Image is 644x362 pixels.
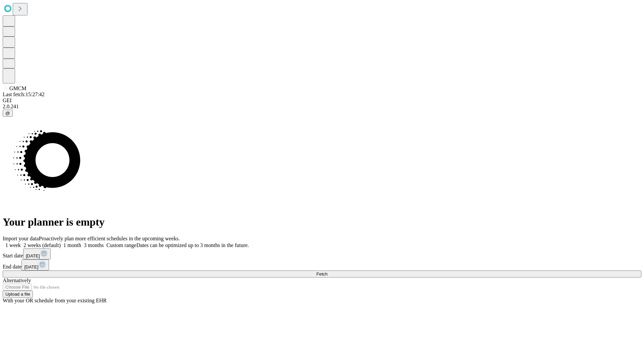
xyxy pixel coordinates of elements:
[3,236,39,241] span: Import your data
[5,242,21,248] span: 1 week
[24,264,38,269] span: [DATE]
[3,298,107,303] span: With your OR schedule from your existing EHR
[137,242,249,248] span: Dates can be optimized up to 3 months in the future.
[63,242,81,248] span: 1 month
[3,278,31,283] span: Alternatively
[3,248,641,259] div: Start date
[106,242,136,248] span: Custom range
[5,111,10,116] span: @
[316,271,327,277] span: Fetch
[3,291,33,298] button: Upload a file
[23,242,61,248] span: 2 weeks (default)
[3,104,641,110] div: 2.0.241
[9,85,26,91] span: GMCM
[39,236,180,241] span: Proactively plan more efficient schedules in the upcoming weeks.
[3,259,641,270] div: End date
[3,216,641,228] h1: Your planner is empty
[3,110,13,117] button: @
[3,98,641,104] div: GEI
[23,248,51,259] button: [DATE]
[3,270,641,278] button: Fetch
[26,253,40,258] span: [DATE]
[84,242,104,248] span: 3 months
[3,92,45,97] span: Last fetch: 15:27:42
[21,259,49,270] button: [DATE]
